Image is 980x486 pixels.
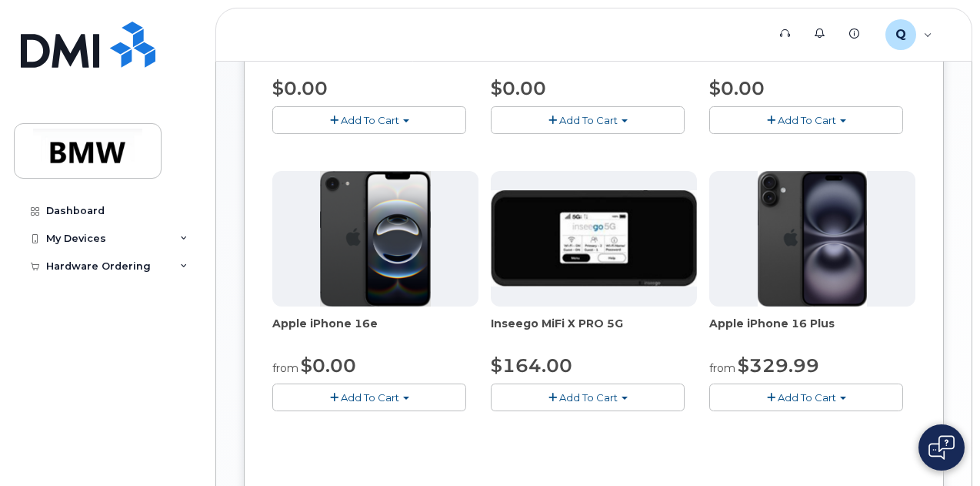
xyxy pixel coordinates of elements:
span: $164.00 [491,354,572,377]
button: Add To Cart [491,384,685,411]
span: $0.00 [301,354,356,377]
span: $0.00 [272,77,328,99]
span: $329.99 [738,354,819,377]
span: Add To Cart [559,391,618,404]
span: Add To Cart [559,114,618,126]
small: from [709,361,735,375]
div: Apple iPhone 16 Plus [709,316,915,347]
button: Add To Cart [709,384,903,411]
button: Add To Cart [709,106,903,133]
div: QTB6063 [875,19,943,50]
span: Add To Cart [778,114,836,126]
img: Open chat [928,435,955,460]
div: Apple iPhone 16e [272,316,478,347]
span: $0.00 [491,77,546,99]
small: from [272,361,298,375]
span: Add To Cart [341,114,399,126]
span: Add To Cart [778,391,836,404]
span: Q [895,25,906,44]
span: Add To Cart [341,391,399,404]
button: Add To Cart [272,106,466,133]
button: Add To Cart [491,106,685,133]
span: $0.00 [709,77,765,99]
img: cut_small_inseego_5G.jpg [491,190,697,287]
button: Add To Cart [272,384,466,411]
div: Inseego MiFi X PRO 5G [491,316,697,347]
img: iphone_16_plus.png [758,171,866,307]
img: iphone16e.png [320,171,431,307]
